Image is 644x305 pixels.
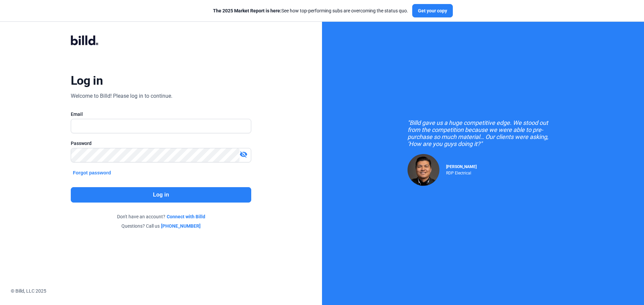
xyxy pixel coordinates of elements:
mat-icon: visibility_off [239,150,248,158]
div: Email [71,111,251,118]
div: Log in [71,73,103,88]
div: RDP Electrical [446,169,477,175]
span: The 2025 Market Report is here: [213,8,281,13]
div: Welcome to Billd! Please log in to continue. [71,92,172,100]
button: Log in [71,187,251,203]
img: Raul Pacheco [408,154,439,186]
a: Connect with Billd [167,213,205,220]
div: See how top-performing subs are overcoming the status quo. [213,7,408,14]
div: Password [71,140,251,147]
div: "Billd gave us a huge competitive edge. We stood out from the competition because we were able to... [408,119,558,147]
button: Get your copy [412,4,453,17]
a: [PHONE_NUMBER] [161,223,201,229]
div: Don't have an account? [71,213,251,220]
div: Questions? Call us [71,223,251,229]
span: [PERSON_NAME] [446,164,477,169]
button: Forgot password [71,169,113,176]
